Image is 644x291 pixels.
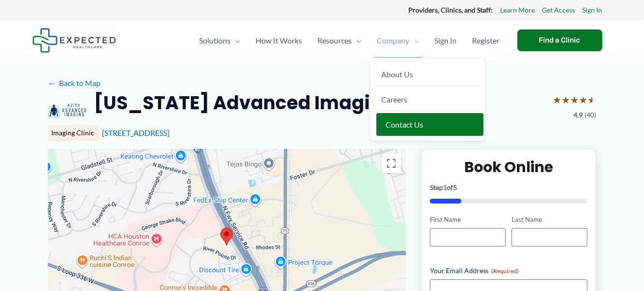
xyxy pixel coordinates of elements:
[377,24,410,58] span: Company
[48,125,99,141] div: Imaging Clinic
[583,4,602,16] a: Sign In
[352,24,362,58] span: Menu Toggle
[492,267,519,275] span: (Required)
[410,24,419,58] span: Menu Toggle
[48,78,57,87] span: ←
[435,24,457,58] span: Sign In
[443,183,447,191] span: 1
[102,128,170,137] a: [STREET_ADDRESS]
[382,154,401,173] button: Toggle fullscreen view
[427,24,465,58] a: Sign In
[94,91,395,115] h2: [US_STATE] Advanced Imaging
[382,95,408,104] span: Careers
[430,184,588,191] p: Step of
[376,113,484,136] a: Contact Us
[409,6,493,14] strong: Providers, Clinics, and Staff:
[430,215,506,224] label: First Name
[453,183,457,191] span: 5
[374,63,481,86] a: About Us
[374,88,481,111] a: Careers
[192,24,508,58] nav: Primary Site Navigation
[574,109,583,121] span: 4.9
[588,91,597,109] span: ★
[571,91,579,109] span: ★
[553,91,562,109] span: ★
[430,158,588,176] h2: Book Online
[248,24,310,58] a: How It Works
[231,24,241,58] span: Menu Toggle
[543,4,575,16] a: Get Access
[512,215,587,224] label: Last Name
[430,266,588,276] label: Your Email Address
[472,24,500,58] span: Register
[517,29,602,51] a: Find a Clinic
[465,24,508,58] a: Register
[579,91,588,109] span: ★
[562,91,571,109] span: ★
[318,24,352,58] span: Resources
[382,70,414,79] span: About Us
[192,24,248,58] a: SolutionsMenu Toggle
[386,120,424,129] span: Contact Us
[501,4,535,16] a: Learn More
[256,24,302,58] span: How It Works
[48,76,100,90] a: ←Back to Map
[310,24,370,58] a: ResourcesMenu Toggle
[585,109,597,121] span: (40)
[200,24,231,58] span: Solutions
[370,24,427,58] a: CompanyMenu Toggle
[32,28,116,53] img: Expected Healthcare Logo - side, dark font, small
